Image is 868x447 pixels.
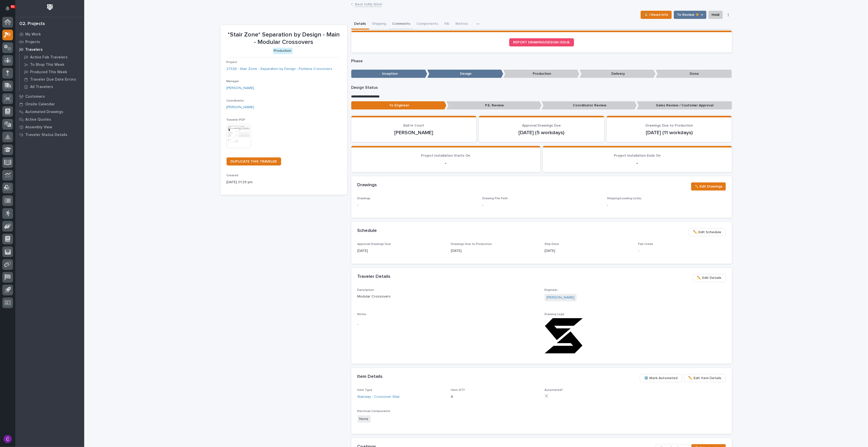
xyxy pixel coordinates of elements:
button: ⚙️ Mark Automated [640,374,682,382]
p: Design [427,70,503,78]
span: Drawings [357,197,371,200]
p: [DATE] 01:29 pm [227,180,341,185]
p: Onsite Calendar [25,102,55,107]
div: 02. Projects [19,21,45,27]
span: Manager [227,80,239,83]
a: Customers [15,93,84,100]
p: - [549,160,726,166]
a: Onsite Calendar [15,100,84,108]
button: FAI [441,19,453,30]
p: [DATE] (11 workdays) [613,130,726,136]
p: P.E. Review [447,101,542,110]
button: Details [351,19,369,30]
a: Traveler Due Date Errors [20,76,84,83]
p: Traveler Status Details [25,133,67,137]
button: Shipping [369,19,389,30]
p: My Work [25,32,41,37]
p: - [607,203,726,208]
p: Phase [351,59,732,64]
span: Ship Date [545,243,559,246]
button: users-avatar [2,434,13,444]
span: ✏️ Edit Item Details [688,375,722,381]
p: Coordinator Review [542,101,637,110]
a: REPORT DRAWING/DESIGN ISSUE [509,38,574,46]
p: Production [503,70,579,78]
p: All Travelers [30,85,53,89]
span: Coordinator [227,99,244,102]
p: Sales Review / Customer Approval [637,101,732,110]
p: Automated Drawings [25,110,63,114]
span: ✏️ Edit Schedule [693,229,722,235]
p: Inception [351,70,427,78]
a: Produced This Week [20,68,84,76]
a: [PERSON_NAME] [547,295,575,300]
a: Projects [15,38,84,46]
p: Delivery [580,70,656,78]
span: Fab Crews [638,243,653,246]
h2: Schedule [357,228,377,234]
span: Approval Drawings Due [357,243,391,246]
button: ✏️ Edit Schedule [689,228,726,236]
span: Project Installation Starts On [421,154,470,157]
button: Metrics [453,19,471,30]
button: Comments [389,19,414,30]
p: Active Quotes [25,117,51,122]
span: Item QTY [451,389,465,392]
p: 6 [451,394,539,400]
span: Shipping/Loading List(s) [607,197,641,200]
a: DUPLICATE THIS TRAVELER [227,157,281,166]
p: Design Status [351,85,732,90]
span: Electrical Components [357,410,391,413]
p: - [482,203,483,208]
p: - [357,160,534,166]
p: [DATE] (5 workdays) [485,130,598,136]
p: Traveler Due Date Errors [30,77,76,82]
span: Drawing Logo [545,313,565,316]
button: ✏️ Edit Details [693,274,726,282]
span: DUPLICATE THIS TRAVELER [231,160,277,163]
button: Components [414,19,441,30]
button: ⏳ I Need Info [641,11,672,19]
p: Modular Crossovers [357,294,539,299]
p: *Stair Zone* Separation by Design - Main - Modular Crossovers [227,31,341,46]
a: All Travelers [20,83,84,90]
a: Travelers [15,46,84,53]
span: Drawing File Path [482,197,508,200]
a: My Work [15,30,84,38]
p: Travelers [25,47,43,52]
p: 91 [11,5,15,8]
div: Production [273,48,293,54]
button: Notifications [2,3,13,14]
span: Drawings Due to Production [646,124,693,127]
p: [PERSON_NAME] [357,130,470,136]
button: Hold [709,11,723,19]
span: Approval Drawings Due [522,124,561,127]
span: Hold [712,12,720,18]
span: Created [227,174,239,177]
p: Assembly View [25,125,52,130]
a: To Shop This Week [20,61,84,68]
p: - [357,203,476,208]
p: [DATE] [545,248,632,254]
span: ⚙️ Mark Automated [644,375,678,381]
span: Description [357,289,374,292]
span: None [357,415,371,423]
button: ✏️ Edit Drawings [691,182,726,191]
a: Active Quotes [15,116,84,123]
h2: Drawings [357,182,377,188]
img: LQJ33s3JSbmffmZiWxkb5AqKGQ2adWPhh9iz_aFdGn0 [545,318,583,354]
span: Traveler PDF [227,118,245,121]
a: 27326 - Stair Zone - Separation by Design - Fontana Crossovers [227,66,332,72]
a: Back toMy Work [355,1,382,7]
span: Drawings Due to Production [451,243,492,246]
span: ⏳ I Need Info [644,12,668,18]
a: Stairway - Crossover Stair [357,394,400,400]
p: To Engineer [351,101,447,110]
span: Ball In Court [404,124,424,127]
h2: Item Details [357,374,383,380]
a: Traveler Status Details [15,131,84,139]
span: ✏️ Edit Details [697,275,722,281]
span: Project [227,61,237,64]
span: REPORT DRAWING/DESIGN ISSUE [513,41,570,44]
a: [PERSON_NAME] [227,85,254,91]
